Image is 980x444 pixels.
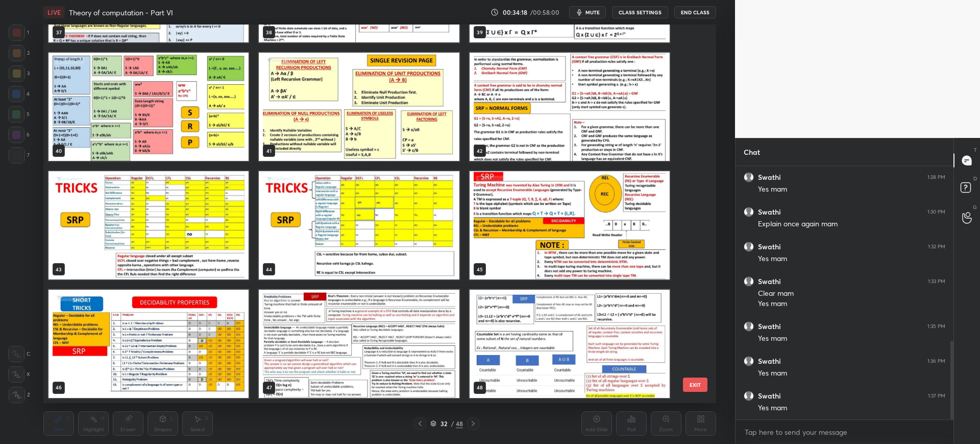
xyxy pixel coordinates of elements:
[758,254,945,264] div: Yes mam
[451,420,454,427] div: /
[758,289,945,299] div: Clear mam
[259,53,459,161] img: 1756971303AEG3U3.pdf
[8,106,30,123] div: 5
[758,299,945,309] div: Yes mam
[470,290,670,398] img: 1756971303AEG3U3.pdf
[9,25,29,41] div: 1
[9,45,30,61] div: 2
[758,334,945,344] div: Yes mam
[8,86,30,102] div: 4
[973,175,977,182] p: D
[43,25,698,403] div: grid
[259,171,459,279] img: 1756971303AEG3U3.pdf
[974,146,977,154] p: T
[758,173,781,182] h6: Swathi
[758,184,945,195] div: Yes mam
[470,171,670,279] img: 1756971303AEG3U3.pdf
[758,277,781,286] h6: Swathi
[758,368,945,379] div: Yes mam
[973,203,977,211] p: G
[758,207,781,217] h6: Swathi
[927,209,945,215] div: 1:30 PM
[758,391,781,401] h6: Swathi
[8,366,30,383] div: X
[9,387,30,403] div: Z
[758,403,945,413] div: Yes mam
[758,322,781,331] h6: Swathi
[736,166,953,419] div: grid
[758,219,945,229] div: Explain once again mam
[470,53,670,161] img: 1756971303AEG3U3.pdf
[438,420,449,427] div: 32
[259,290,459,398] img: 1756971303AEG3U3.pdf
[9,65,30,82] div: 3
[456,419,463,428] div: 48
[744,356,754,366] img: default.png
[744,276,754,287] img: default.png
[927,323,945,330] div: 1:35 PM
[9,147,30,163] div: 7
[612,6,668,18] button: CLASS SETTINGS
[928,244,945,250] div: 1:32 PM
[928,278,945,285] div: 1:33 PM
[585,9,600,16] span: mute
[927,358,945,364] div: 1:36 PM
[744,207,754,217] img: default.png
[48,290,249,398] img: 1756971303AEG3U3.pdf
[744,321,754,332] img: default.png
[758,357,781,366] h6: Swathi
[8,127,30,143] div: 6
[758,242,781,251] h6: Swathi
[744,172,754,182] img: default.png
[43,6,65,18] div: LIVE
[569,6,606,18] button: mute
[48,53,249,161] img: 1756971303AEG3U3.pdf
[744,242,754,252] img: default.png
[927,174,945,180] div: 1:28 PM
[48,171,249,279] img: 1756971303AEG3U3.pdf
[674,6,716,18] button: End Class
[744,391,754,401] img: default.png
[683,378,707,392] button: EXIT
[8,346,30,362] div: C
[69,8,173,17] h4: Theory of computation - Part VI
[736,138,768,166] p: Chat
[928,393,945,399] div: 1:37 PM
